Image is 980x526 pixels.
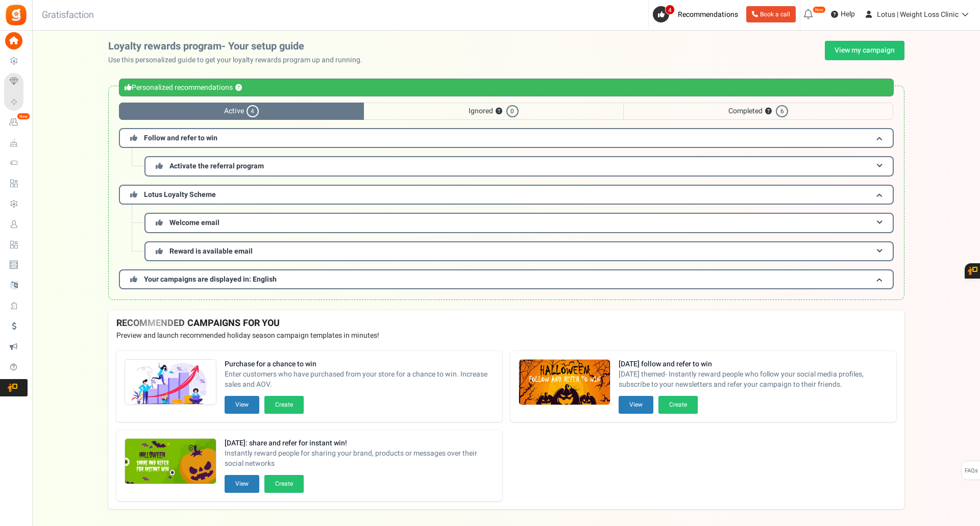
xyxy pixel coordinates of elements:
[225,448,494,469] span: Instantly reward people for sharing your brand, products or messages over their social networks
[144,189,216,200] span: Lotus Loyalty Scheme
[506,105,519,117] span: 0
[619,369,888,390] span: [DATE] themed- Instantly reward people who follow your social media profiles, subscribe to your n...
[225,475,259,493] button: View
[119,103,364,120] span: Active
[496,108,502,115] button: ?
[4,114,28,131] a: New
[776,105,788,117] span: 6
[169,246,253,257] span: Reward is available email
[169,217,219,228] span: Welcome email
[225,369,494,390] span: Enter customers who have purchased from your store for a chance to win. Increase sales and AOV.
[827,6,859,22] a: Help
[108,41,371,52] h2: Loyalty rewards program- Your setup guide
[144,274,277,285] span: Your campaigns are displayed in: English
[825,41,904,60] a: View my campaign
[247,105,259,117] span: 4
[125,360,216,406] img: Recommended Campaigns
[838,9,855,19] span: Help
[678,9,738,20] span: Recommendations
[235,85,242,91] button: ?
[144,133,217,143] span: Follow and refer to win
[623,103,893,120] span: Completed
[225,396,259,414] button: View
[108,55,371,65] p: Use this personalized guide to get your loyalty rewards program up and running.
[658,396,698,414] button: Create
[765,108,772,115] button: ?
[119,79,894,96] div: Personalized recommendations
[665,5,675,15] span: 4
[619,359,888,369] strong: [DATE] follow and refer to win
[653,6,742,22] a: 4 Recommendations
[17,113,30,120] em: New
[813,6,826,13] em: New
[5,4,28,27] img: Gratisfaction
[746,6,796,22] a: Book a call
[364,103,623,120] span: Ignored
[116,331,896,341] p: Preview and launch recommended holiday season campaign templates in minutes!
[225,438,494,448] strong: [DATE]: share and refer for instant win!
[264,475,304,493] button: Create
[264,396,304,414] button: Create
[169,161,264,171] span: Activate the referral program
[225,359,494,369] strong: Purchase for a chance to win
[519,360,610,406] img: Recommended Campaigns
[125,439,216,485] img: Recommended Campaigns
[619,396,653,414] button: View
[31,5,105,26] h3: Gratisfaction
[877,9,959,20] span: Lotus | Weight Loss Clinic
[116,318,896,329] h4: RECOMMENDED CAMPAIGNS FOR YOU
[964,461,978,481] span: FAQs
